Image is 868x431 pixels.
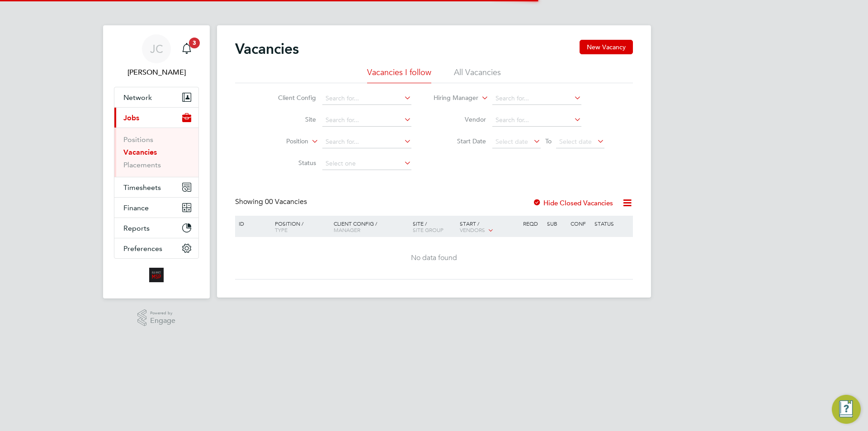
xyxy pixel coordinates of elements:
[123,224,150,232] span: Reports
[454,67,501,83] li: All Vacancies
[275,226,288,233] span: Type
[114,177,198,197] button: Timesheets
[123,183,161,192] span: Timesheets
[521,216,544,231] div: Reqd
[322,92,411,105] input: Search for...
[114,198,198,218] button: Finance
[123,135,153,144] a: Positions
[264,159,316,167] label: Status
[331,216,410,237] div: Client Config /
[150,309,175,317] span: Powered by
[236,216,268,231] div: ID
[123,93,152,102] span: Network
[492,114,581,127] input: Search for...
[592,216,632,231] div: Status
[114,128,198,177] div: Jobs
[137,309,176,327] a: Powered byEngage
[268,216,331,237] div: Position /
[434,137,486,145] label: Start Date
[256,137,308,146] label: Position
[460,226,485,233] span: Vendors
[103,25,210,298] nav: Main navigation
[114,87,198,107] button: Network
[150,43,163,55] span: JC
[426,94,478,103] label: Hiring Manager
[322,114,411,127] input: Search for...
[114,108,198,128] button: Jobs
[114,218,198,238] button: Reports
[492,92,581,105] input: Search for...
[367,67,431,83] li: Vacancies I follow
[114,34,199,78] a: JC[PERSON_NAME]
[410,216,458,237] div: Site /
[235,197,309,207] div: Showing
[236,253,632,263] div: No data found
[265,197,307,206] span: 00 Vacancies
[559,137,592,146] span: Select date
[123,114,139,122] span: Jobs
[413,226,443,233] span: Site Group
[150,317,175,325] span: Engage
[322,136,411,148] input: Search for...
[123,244,162,253] span: Preferences
[322,157,411,170] input: Select one
[568,216,592,231] div: Conf
[533,199,613,207] label: Hide Closed Vacancies
[235,40,299,58] h2: Vacancies
[434,115,486,123] label: Vendor
[264,94,316,102] label: Client Config
[495,137,528,146] span: Select date
[189,38,200,48] span: 3
[580,40,633,54] button: New Vacancy
[178,34,196,63] a: 3
[458,216,521,238] div: Start /
[114,238,198,258] button: Preferences
[334,226,360,233] span: Manager
[123,148,157,156] a: Vacancies
[149,268,164,282] img: alliancemsp-logo-retina.png
[123,161,161,169] a: Placements
[123,204,149,212] span: Finance
[542,135,554,147] span: To
[114,268,199,282] a: Go to home page
[545,216,568,231] div: Sub
[114,67,199,78] span: Jodie Canning
[832,395,861,424] button: Engage Resource Center
[264,115,316,123] label: Site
